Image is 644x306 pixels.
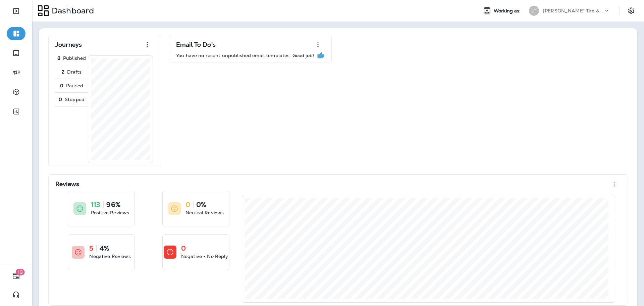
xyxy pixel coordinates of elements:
span: Working as: [494,8,522,14]
p: Reviews [55,181,79,187]
p: Neutral Reviews [185,209,224,216]
p: Dashboard [49,6,94,16]
p: Published [63,55,86,61]
p: [PERSON_NAME] Tire & Auto [543,8,603,13]
p: 0 [60,83,63,88]
p: 0% [196,201,206,208]
p: Stopped [65,97,85,102]
p: Journeys [55,41,82,48]
p: Paused [66,83,83,88]
p: 4% [100,245,109,252]
p: Drafts [67,69,82,75]
p: 0 [181,245,186,252]
p: 8 [57,55,60,61]
p: 2 [62,69,64,75]
button: Settings [625,5,637,17]
button: Expand Sidebar [7,4,25,18]
p: 0 [185,201,190,208]
p: Email To Do's [176,41,216,48]
button: 19 [7,269,25,283]
p: 113 [91,201,100,208]
p: You have no recent unpublished email templates. Good job! [176,53,314,58]
span: 19 [16,269,25,275]
p: 0 [59,97,62,102]
p: 5 [89,245,93,252]
div: JT [529,6,539,16]
p: Positive Reviews [91,209,129,216]
p: Negative Reviews [89,253,130,260]
p: 96% [106,201,120,208]
p: Negative - No Reply [181,253,228,260]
